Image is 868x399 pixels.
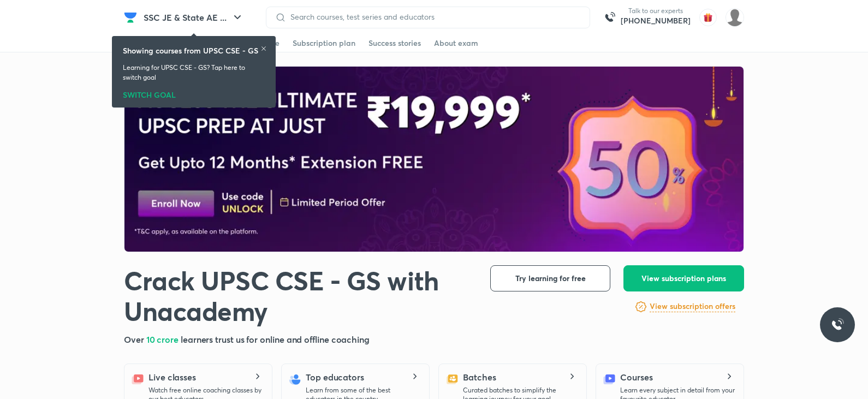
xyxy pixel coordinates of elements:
span: View subscription plans [641,273,726,284]
h5: Courses [620,371,652,384]
h1: Crack UPSC CSE - GS with Unacademy [124,265,473,326]
img: ttu [831,318,844,331]
a: Subscription plan [293,34,355,52]
div: Success stories [368,38,421,49]
a: [PHONE_NUMBER] [621,15,691,26]
span: 10 crore [146,334,181,345]
button: SSC JE & State AE ... [137,7,251,28]
img: Company Logo [124,11,137,24]
input: Search courses, test series and educators [286,13,581,21]
h6: Showing courses from UPSC CSE - GS [123,45,258,56]
h5: Top educators [306,371,364,384]
img: call-us [599,7,621,28]
a: View subscription offers [650,300,735,313]
h5: Live classes [148,371,196,384]
div: Subscription plan [293,38,355,49]
p: Talk to our experts [621,7,691,15]
h6: View subscription offers [650,301,735,312]
img: avatar [699,9,717,26]
button: View subscription plans [623,265,744,291]
a: Success stories [368,34,421,52]
img: Koti [726,8,744,27]
div: About exam [434,38,478,49]
div: SWITCH GOAL [123,87,265,99]
a: About exam [434,34,478,52]
h5: Batches [463,371,496,384]
span: Over [124,334,146,345]
button: Try learning for free [490,265,610,291]
p: Learning for UPSC CSE - GS? Tap here to switch goal [123,63,265,82]
span: Try learning for free [515,273,586,284]
span: learners trust us for online and offline coaching [181,334,370,345]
